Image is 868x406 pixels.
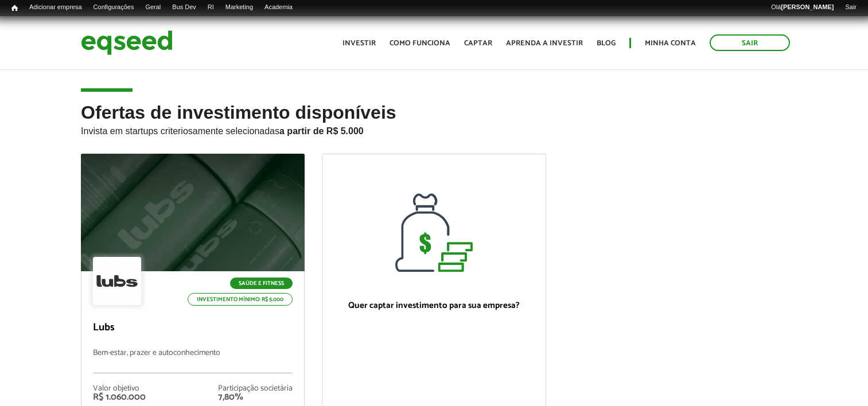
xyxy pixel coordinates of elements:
[781,3,834,10] strong: [PERSON_NAME]
[334,300,534,311] p: Quer captar investimento para sua empresa?
[220,3,259,12] a: Marketing
[188,293,293,306] p: Investimento mínimo: R$ 5.000
[81,28,173,58] img: EqSeed
[218,393,293,402] div: 7,80%
[24,3,88,12] a: Adicionar empresa
[81,103,787,154] h2: Ofertas de investimento disponíveis
[81,123,787,136] p: Invista em startups criteriosamente selecionadas
[93,322,293,334] p: Lubs
[464,40,492,47] a: Captar
[839,3,862,12] a: Sair
[6,3,24,14] a: Início
[710,34,790,51] a: Sair
[11,4,18,12] span: Início
[645,40,696,47] a: Minha conta
[342,40,376,47] a: Investir
[88,3,140,12] a: Configurações
[279,126,364,136] strong: a partir de R$ 5.000
[597,40,616,47] a: Blog
[93,349,293,373] p: Bem-estar, prazer e autoconhecimento
[93,393,146,402] div: R$ 1.060.000
[218,385,293,393] div: Participação societária
[93,385,146,393] div: Valor objetivo
[166,3,202,12] a: Bus Dev
[390,40,450,47] a: Como funciona
[202,3,220,12] a: RI
[230,278,293,289] p: Saúde e Fitness
[259,3,298,12] a: Academia
[506,40,583,47] a: Aprenda a investir
[139,3,166,12] a: Geral
[765,3,839,12] a: Olá[PERSON_NAME]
